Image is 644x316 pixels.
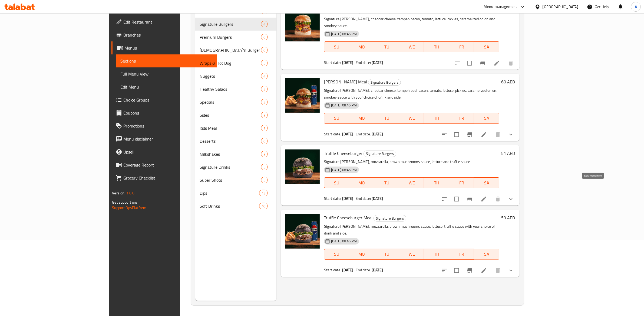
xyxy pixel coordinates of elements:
nav: Menu sections [195,2,276,215]
button: WE [399,249,424,260]
span: 5 [261,61,267,66]
button: MO [349,113,374,124]
div: Wraps & Hot Dog5 [195,57,276,70]
span: Healthy Salads [200,86,261,92]
div: Dips [200,190,259,196]
p: Signature [PERSON_NAME], mozzarella, brown mushrooms sauce, lettuce and truffle sauce [324,158,499,165]
div: [DEMOGRAPHIC_DATA]'n Burger6 [195,44,276,57]
span: Signature Burgers [200,21,261,27]
div: Signature Burgers4 [195,18,276,31]
span: Select to update [451,265,462,276]
b: [DATE] [372,131,383,138]
span: Premium Burgers [200,34,261,40]
b: [DATE] [342,131,354,138]
svg: Show Choices [508,131,514,138]
a: Full Menu View [116,67,217,80]
button: SU [324,41,349,52]
button: SA [474,177,499,188]
span: Promotions [123,123,213,129]
button: TU [374,177,399,188]
div: items [261,60,268,66]
span: [DEMOGRAPHIC_DATA]'n Burger [200,47,261,53]
div: Signature Drinks5 [195,161,276,174]
button: TU [374,249,399,260]
a: Grocery Checklist [111,171,217,184]
span: 1.0.0 [126,190,135,197]
div: items [261,151,268,157]
span: [DATE] 08:46 PM [329,239,359,244]
button: delete [491,264,504,277]
span: Edit Menu [120,84,213,90]
span: End date: [356,59,371,66]
div: [GEOGRAPHIC_DATA] [543,4,578,10]
button: SA [474,249,499,260]
a: Coupons [111,106,217,119]
button: sort-choices [438,128,451,141]
h6: 60 AED [501,78,515,86]
span: Coverage Report [123,162,213,168]
span: Super Shots [200,177,261,183]
div: Signature Burgers [374,215,406,221]
span: FR [451,43,472,51]
div: items [261,21,268,27]
span: Kids Meal [200,125,261,131]
b: [DATE] [342,195,354,202]
div: Soft Drinks [200,203,259,209]
span: Select to update [451,193,462,205]
span: 2 [261,152,267,157]
span: 10 [259,204,267,209]
img: Smokey Bacon Burger Meal [285,78,320,113]
span: TH [426,114,447,122]
a: Menu disclaimer [111,132,217,145]
span: 6 [261,48,267,53]
span: [DATE] 08:46 PM [329,167,359,172]
span: Milkshakes [200,151,261,157]
button: WE [399,41,424,52]
span: Start date: [324,266,341,273]
span: WE [401,114,422,122]
p: Signature [PERSON_NAME], cheddar cheese, tempeh beef bacon, tomato, lettuce, pickles, caramelized... [324,87,499,101]
span: Upsell [123,149,213,155]
span: Edit Restaurant [123,19,213,25]
span: 3 [261,87,267,92]
button: SU [324,177,349,188]
span: TU [377,250,397,258]
a: Sections [116,54,217,67]
button: show more [504,128,517,141]
span: Signature Burgers [368,79,401,86]
span: Specials [200,99,261,105]
span: SA [476,114,497,122]
h6: 52 AED [501,7,515,14]
span: Coupons [123,110,213,116]
span: Choice Groups [123,97,213,103]
div: Signature Burgers [364,151,396,157]
button: WE [399,177,424,188]
div: items [261,112,268,118]
span: 3 [261,100,267,105]
button: FR [449,249,474,260]
span: Menus [124,45,213,51]
span: Start date: [324,195,341,202]
span: Truffle Cheeseburger Meal [324,214,372,222]
button: TU [374,41,399,52]
b: [DATE] [372,195,383,202]
h6: 59 AED [501,214,515,221]
div: Wraps & Hot Dog [200,60,261,66]
h6: 51 AED [501,149,515,157]
span: WE [401,250,422,258]
img: Truffle Cheeseburger [285,149,320,184]
div: Desserts6 [195,135,276,148]
span: Start date: [324,131,341,138]
span: 4 [261,22,267,27]
div: items [261,125,268,131]
div: items [261,138,268,144]
span: SU [326,250,347,258]
span: [DATE] 08:46 PM [329,103,359,108]
button: TH [424,41,449,52]
span: FR [451,250,472,258]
